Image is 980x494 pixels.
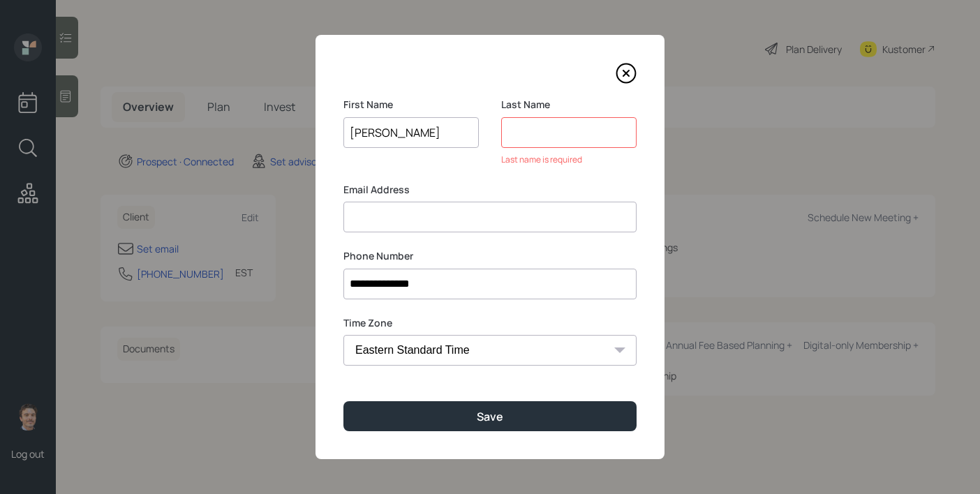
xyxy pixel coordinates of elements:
[501,154,637,166] div: Last name is required
[343,401,637,431] button: Save
[343,316,637,330] label: Time Zone
[343,183,637,197] label: Email Address
[477,409,503,424] div: Save
[343,249,637,263] label: Phone Number
[343,98,479,112] label: First Name
[501,98,637,112] label: Last Name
